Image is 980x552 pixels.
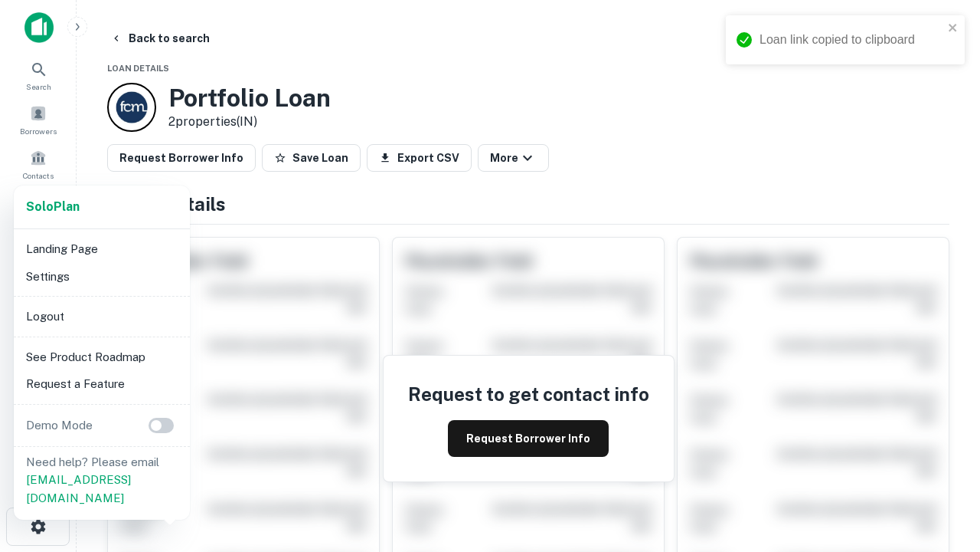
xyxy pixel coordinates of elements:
a: [EMAIL_ADDRESS][DOMAIN_NAME] [26,473,131,504]
p: Need help? Please email [26,453,178,508]
li: Logout [20,303,184,330]
strong: Solo Plan [26,199,80,214]
li: Request a Feature [20,370,184,398]
li: Settings [20,263,184,291]
p: Demo Mode [20,416,99,435]
div: Loan link copied to clipboard [759,31,943,49]
iframe: Chat Widget [903,380,980,454]
a: SoloPlan [26,198,80,216]
button: close [948,21,959,36]
li: See Product Roadmap [20,343,184,371]
li: Landing Page [20,235,184,263]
